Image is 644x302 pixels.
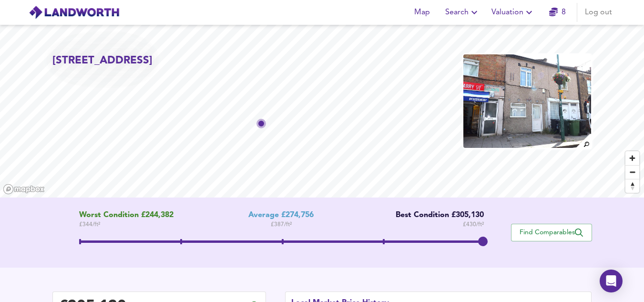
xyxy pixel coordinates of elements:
[52,53,153,68] h2: [STREET_ADDRESS]
[511,224,592,241] button: Find Comparables
[441,3,484,22] button: Search
[388,211,484,220] div: Best Condition £305,130
[3,184,45,195] a: Mapbox homepage
[625,179,639,193] span: Reset bearing to north
[585,6,612,19] span: Log out
[581,3,616,22] button: Log out
[600,270,623,292] div: Open Intercom Messenger
[542,3,573,22] button: 8
[271,220,292,229] span: £ 387 / ft²
[79,211,174,220] span: Worst Condition £244,382
[411,6,434,19] span: Map
[625,179,639,193] button: Reset bearing to north
[516,228,587,237] span: Find Comparables
[491,6,535,19] span: Valuation
[549,6,566,19] a: 8
[248,211,314,220] div: Average £274,756
[79,220,174,229] span: £ 344 / ft²
[625,165,639,179] button: Zoom out
[407,3,438,22] button: Map
[625,151,639,165] button: Zoom in
[445,6,480,19] span: Search
[29,5,120,20] img: logo
[462,53,592,149] img: property
[463,220,484,229] span: £ 430 / ft²
[488,3,539,22] button: Valuation
[575,133,592,149] img: search
[625,166,639,179] span: Zoom out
